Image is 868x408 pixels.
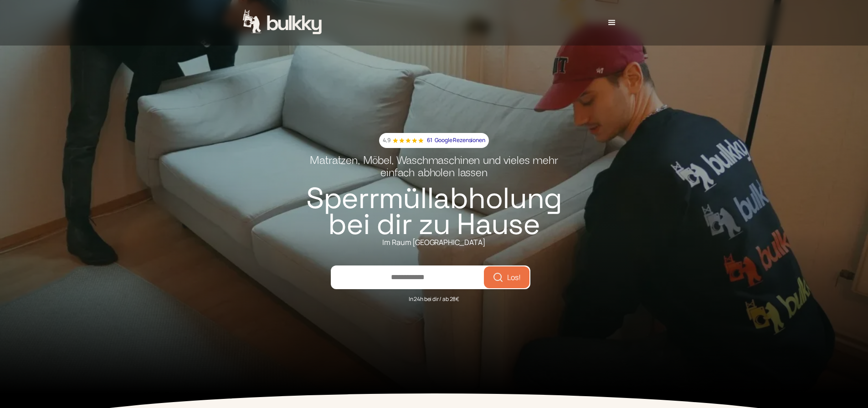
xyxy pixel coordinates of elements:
a: home [243,10,323,36]
h1: Sperrmüllabholung bei dir zu Hause [303,185,565,238]
p: 61 [427,136,432,145]
div: Im Raum [GEOGRAPHIC_DATA] [382,238,485,247]
span: Los! [507,274,521,281]
div: In 24h bei dir / ab 28€ [409,289,459,304]
div: menu [598,9,626,36]
p: Google Rezensionen [435,136,485,145]
p: 4,9 [383,136,390,145]
button: Los! [486,268,528,286]
h2: Matratzen, Möbel, Waschmaschinen und vieles mehr einfach abholen lassen [310,155,558,185]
